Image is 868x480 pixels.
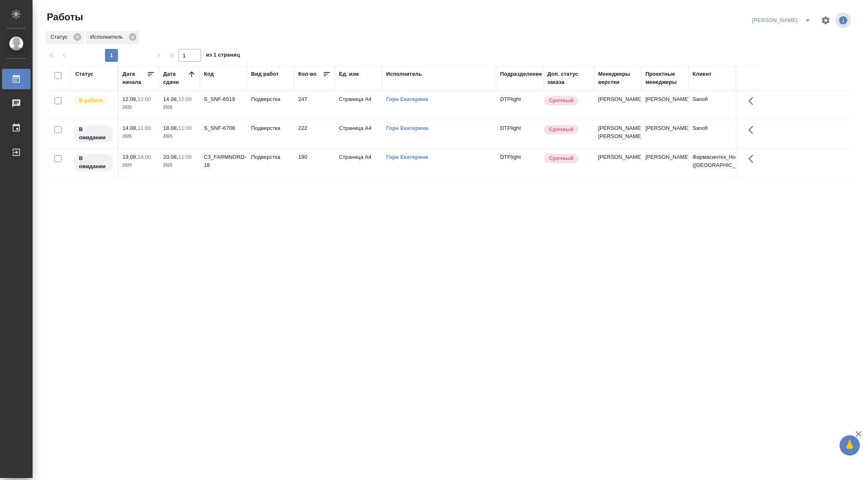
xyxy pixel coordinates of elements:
p: Sanofi [693,95,732,103]
div: split button [750,14,816,27]
div: Исполнитель [85,31,139,44]
div: Проектные менеджеры [645,70,684,86]
td: [PERSON_NAME] [641,120,689,149]
td: [PERSON_NAME] [641,91,689,120]
div: Исполнитель [386,70,422,78]
p: Срочный [549,154,573,162]
p: Подверстка [251,95,290,103]
p: 2025 [122,103,155,112]
p: 14.08, [122,125,138,131]
p: Срочный [549,96,573,105]
p: 11:00 [178,154,192,160]
p: В ожидании [79,154,108,171]
span: 🙏 [843,437,857,454]
div: Исполнитель выполняет работу [73,95,114,106]
div: Исполнитель назначен, приступать к работе пока рано [73,124,114,143]
div: Подразделение [500,70,542,78]
p: 11:00 [138,125,151,131]
div: Клиент [693,70,711,78]
p: [PERSON_NAME] [598,153,637,161]
p: Фармасинтез_Норд ([GEOGRAPHIC_DATA]) [693,153,732,169]
td: DTPlight [496,149,543,178]
p: 19.08, [122,154,138,160]
p: Sanofi [693,124,732,132]
td: 190 [294,149,335,178]
td: Страница А4 [335,149,382,178]
td: 247 [294,91,335,120]
p: 20.08, [163,154,178,160]
div: Дата начала [122,70,147,86]
p: 2025 [122,132,155,140]
div: Вид работ [251,70,279,78]
button: Здесь прячутся важные кнопки [743,120,763,140]
div: S_SNF-6708 [204,124,243,132]
div: Дата сдачи [163,70,188,86]
p: Подверстка [251,153,290,161]
p: 11:00 [178,125,192,131]
a: Горн Екатерина [386,125,428,131]
p: Исполнитель [90,33,126,41]
span: Настроить таблицу [816,11,835,30]
div: Доп. статус заказа [547,70,590,86]
a: Горн Екатерина [386,154,428,160]
span: Работы [45,11,83,24]
div: Код [204,70,214,78]
td: Страница А4 [335,120,382,149]
button: 🙏 [840,435,860,456]
button: Здесь прячутся важные кнопки [743,91,763,111]
p: В ожидании [79,125,108,142]
p: Подверстка [251,124,290,132]
div: Исполнитель назначен, приступать к работе пока рано [73,153,114,172]
td: DTPlight [496,91,543,120]
div: Кол-во [298,70,317,78]
p: Срочный [549,125,573,134]
p: 12:00 [138,96,151,102]
a: Горн Екатерина [386,96,428,102]
td: [PERSON_NAME] [641,149,689,178]
td: DTPlight [496,120,543,149]
div: S_SNF-6519 [204,95,243,103]
p: 12:00 [178,96,192,102]
p: 2025 [163,161,196,169]
p: 14.08, [163,96,178,102]
p: 18.08, [163,125,178,131]
div: Статус [75,70,94,78]
p: [PERSON_NAME] [598,95,637,103]
p: Статус [50,33,70,41]
td: 222 [294,120,335,149]
p: 2025 [163,132,196,140]
div: C3_FARMNORD-18 [204,153,243,169]
div: Менеджеры верстки [598,70,637,86]
p: [PERSON_NAME], [PERSON_NAME] [598,124,637,140]
p: 2025 [122,161,155,169]
button: Здесь прячутся важные кнопки [743,149,763,169]
div: Ед. изм [339,70,359,78]
p: 2025 [163,103,196,112]
p: 12.08, [122,96,138,102]
span: из 1 страниц [206,50,240,62]
div: Статус [46,31,84,44]
p: 14:00 [138,154,151,160]
td: Страница А4 [335,91,382,120]
p: В работе [79,96,103,105]
span: Посмотреть информацию [835,13,853,28]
